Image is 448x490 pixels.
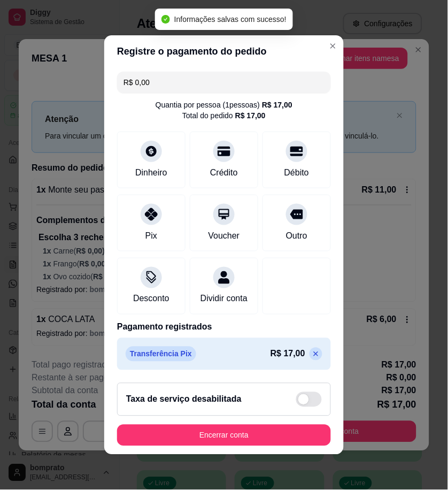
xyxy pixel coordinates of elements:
[284,166,309,179] div: Débito
[135,166,167,179] div: Dinheiro
[145,229,157,242] div: Pix
[271,348,305,361] p: R$ 17,00
[126,347,196,362] p: Transferência Pix
[117,321,331,334] p: Pagamento registrados
[182,110,266,121] div: Total do pedido
[325,37,342,55] button: Close
[161,15,170,24] span: check-circle
[208,229,240,242] div: Voucher
[286,229,307,242] div: Outro
[235,110,266,121] div: R$ 17,00
[262,99,292,110] div: R$ 17,00
[104,35,344,67] header: Registre o pagamento do pedido
[117,425,331,446] button: Encerrar conta
[200,293,248,305] div: Dividir conta
[133,293,169,305] div: Desconto
[126,393,242,406] h2: Taxa de serviço desabilitada
[210,166,238,179] div: Crédito
[156,99,292,110] div: Quantia por pessoa ( 1 pessoas)
[174,15,287,24] span: Informações salvas com sucesso!
[123,72,325,93] input: Ex.: hambúrguer de cordeiro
